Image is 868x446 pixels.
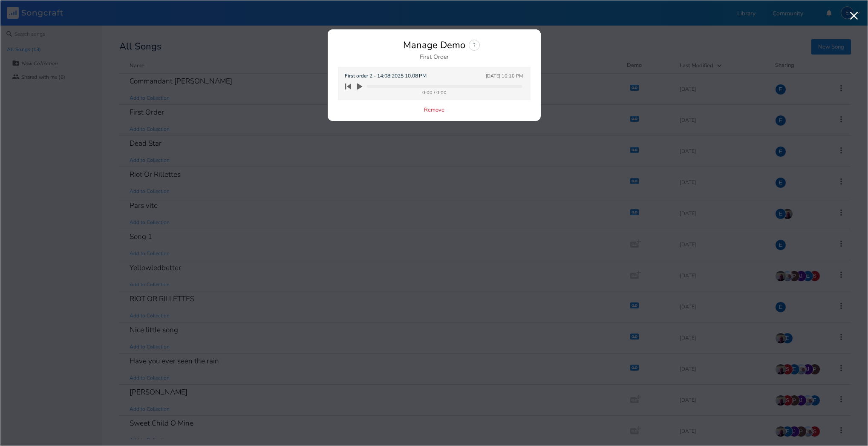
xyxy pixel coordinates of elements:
[424,107,444,114] button: Remove
[403,40,465,50] div: Manage Demo
[345,72,427,80] span: First order 2 - 14:08:2025 10.08 PM
[486,74,523,78] div: [DATE] 10:10 PM
[469,40,480,51] div: ?
[420,54,449,60] div: First Order
[347,90,522,95] div: 0:00 / 0:00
